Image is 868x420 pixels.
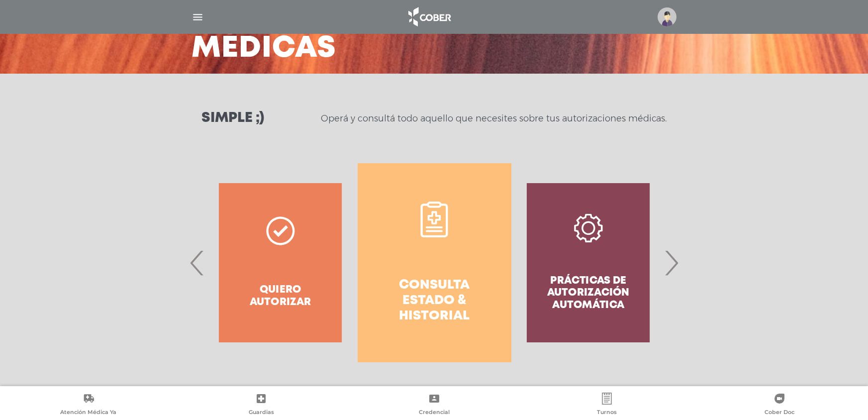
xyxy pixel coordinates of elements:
h3: Simple ;) [201,111,264,125]
h3: Autorizaciones médicas [192,10,471,62]
img: logo_cober_home-white.png [403,5,455,29]
span: Next [662,236,681,290]
a: Credencial [348,393,520,418]
span: Guardias [249,409,274,418]
img: Cober_menu-lines-white.svg [192,11,204,23]
span: Turnos [597,409,617,418]
span: Credencial [419,409,450,418]
a: Cober Doc [693,393,866,418]
p: Operá y consultá todo aquello que necesites sobre tus autorizaciones médicas. [321,112,667,124]
a: Turnos [520,393,693,418]
a: Consulta estado & historial [358,163,511,362]
span: Atención Médica Ya [60,409,116,418]
img: profile-placeholder.svg [658,7,676,26]
h4: Consulta estado & historial [376,278,493,324]
a: Guardias [175,393,347,418]
a: Atención Médica Ya [2,393,175,418]
span: Previous [188,236,207,290]
span: Cober Doc [765,409,794,418]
